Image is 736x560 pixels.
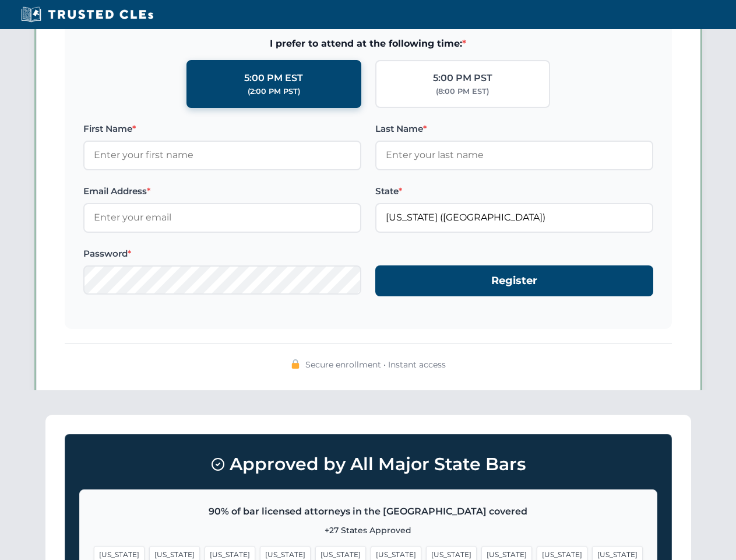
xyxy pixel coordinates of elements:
[79,449,657,480] h3: Approved by All Major State Bars
[375,141,653,170] input: Enter your last name
[83,122,361,136] label: First Name
[83,36,653,51] span: I prefer to attend at the following time:
[83,141,361,170] input: Enter your first name
[83,203,361,232] input: Enter your email
[436,86,489,97] div: (8:00 PM EST)
[375,184,653,198] label: State
[375,122,653,136] label: Last Name
[83,247,361,261] label: Password
[244,71,303,86] div: 5:00 PM EST
[375,265,653,296] button: Register
[83,184,361,198] label: Email Address
[94,504,643,519] p: 90% of bar licensed attorneys in the [GEOGRAPHIC_DATA] covered
[248,86,300,97] div: (2:00 PM PST)
[305,358,446,371] span: Secure enrollment • Instant access
[94,524,643,537] p: +27 States Approved
[375,203,653,232] input: Florida (FL)
[17,6,157,23] img: Trusted CLEs
[433,71,492,86] div: 5:00 PM PST
[291,359,300,369] img: 🔒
